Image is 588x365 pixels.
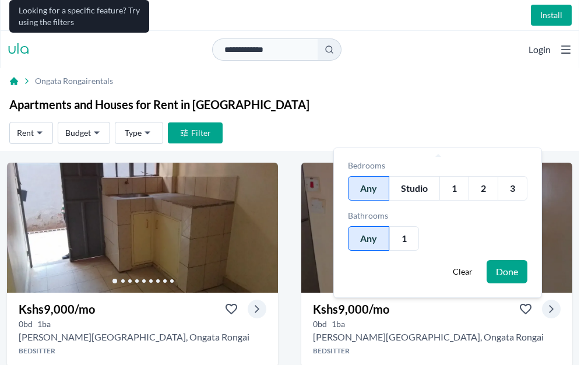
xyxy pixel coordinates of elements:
[389,226,419,251] div: 1
[348,160,527,171] div: Bedrooms
[469,176,498,201] div: 2
[389,176,439,201] div: Studio
[498,176,527,201] div: 3
[348,226,389,251] div: Any
[348,176,389,201] div: Any
[348,210,527,222] div: Bathrooms
[439,176,469,201] div: 1
[487,260,527,283] button: Done
[453,266,473,278] span: Clear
